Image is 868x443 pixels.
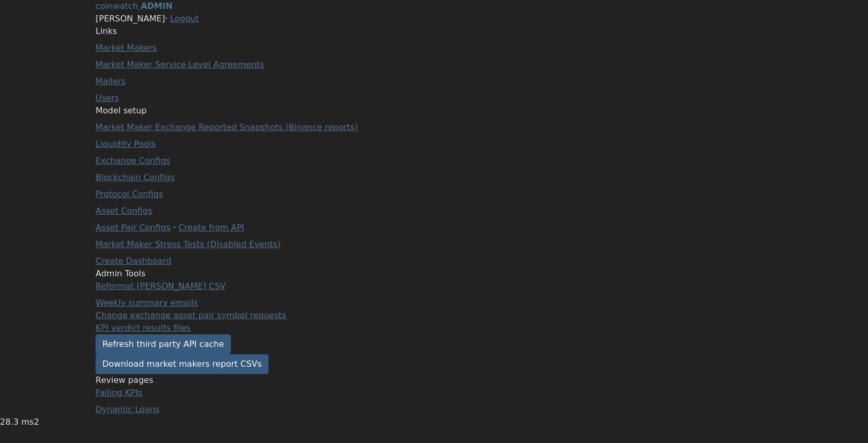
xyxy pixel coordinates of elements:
[96,139,156,149] a: Liquidity Pools
[96,267,370,280] div: Admin Tools
[96,104,370,117] div: Model setup
[96,13,772,25] div: [PERSON_NAME]
[165,14,168,24] span: ·
[96,223,170,232] a: Asset Pair Configs
[96,374,370,387] div: Review pages
[96,281,226,291] a: Reformat [PERSON_NAME] CSV
[96,122,358,132] a: Market Maker Exchange Reported Snapshots (Binance reports)
[96,310,286,320] a: Change exchange asset pair symbol requests
[179,223,244,232] a: Create from API
[173,223,175,232] span: ·
[96,239,280,249] a: Market Maker Stress Tests (Disabled Events)
[170,14,199,24] a: Logout
[96,256,171,266] a: Create Dashboard
[21,417,34,427] span: ms
[96,43,157,53] a: Market Makers
[96,156,170,166] a: Exchange Configs
[96,189,163,199] a: Protocol Configs
[96,323,191,333] a: KPI verdict results files
[96,172,174,182] a: Blockchain Configs
[96,298,198,308] a: Weekly summary emails
[96,206,153,216] a: Asset Configs
[34,417,39,427] span: 2
[96,76,125,86] a: Mailers
[96,404,159,414] a: Dynamic Loans
[96,25,370,38] div: Links
[96,388,142,398] a: Failing KPIs
[96,334,231,354] a: Refresh third party API cache
[96,60,264,69] a: Market Maker Service Level Agreements
[96,93,119,103] a: Users
[96,354,268,374] a: Download market makers report CSVs
[96,1,172,11] a: coinwatch ADMIN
